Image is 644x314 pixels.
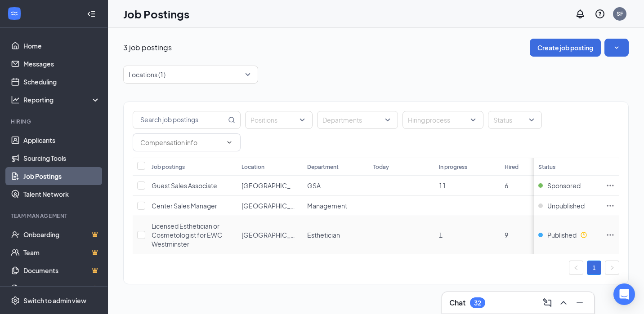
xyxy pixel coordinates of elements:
li: Previous Page [569,261,583,275]
div: Location [241,163,264,171]
a: Sourcing Tools [23,149,100,167]
svg: Ellipses [606,230,615,239]
a: Applicants [23,131,100,149]
svg: Clock [580,231,587,239]
svg: QuestionInfo [595,9,605,19]
span: Published [547,230,577,239]
a: Home [23,37,100,55]
input: Compensation info [140,137,222,147]
span: 11 [439,181,446,190]
span: GSA [307,181,321,190]
svg: SmallChevronDown [612,43,621,52]
a: Talent Network [23,185,100,203]
a: SurveysCrown [23,279,100,297]
input: Search job postings [133,111,226,128]
svg: ChevronUp [558,297,569,308]
td: Westminster [237,196,303,216]
span: 9 [505,231,508,239]
th: Today [369,158,434,176]
th: Status [534,158,601,176]
a: Messages [23,55,100,73]
a: TeamCrown [23,243,100,261]
div: SF [617,10,623,18]
svg: Minimize [574,297,585,308]
div: Hiring [11,118,98,125]
svg: Notifications [575,9,586,19]
svg: Collapse [87,9,96,18]
button: SmallChevronDown [604,39,629,57]
button: Create job posting [530,39,601,57]
p: 3 job postings [123,43,172,53]
span: [GEOGRAPHIC_DATA] [241,231,307,239]
button: right [605,261,619,275]
span: left [573,265,579,270]
span: Sponsored [547,181,581,190]
span: [GEOGRAPHIC_DATA] [241,202,307,210]
div: Switch to admin view [23,296,86,305]
a: Scheduling [23,73,100,91]
svg: Analysis [11,95,20,104]
h1: Job Postings [123,6,189,22]
h3: Chat [449,298,465,308]
div: Department [307,163,339,171]
span: Management [307,202,347,210]
svg: ChevronDown [226,139,233,146]
td: Management [303,196,368,216]
svg: ComposeMessage [542,297,553,308]
span: 6 [505,181,508,190]
button: Minimize [572,296,587,310]
a: Job Postings [23,167,100,185]
div: Team Management [11,212,98,220]
th: In progress [434,158,500,176]
div: Reporting [23,95,101,104]
svg: MagnifyingGlass [228,116,235,124]
td: Esthetician [303,216,368,254]
div: 32 [474,299,481,307]
button: ChevronUp [556,296,571,310]
span: Center Sales Manager [152,202,217,210]
span: Guest Sales Associate [152,181,217,190]
svg: Ellipses [606,181,615,190]
svg: Ellipses [606,201,615,210]
span: Licensed Esthetician or Cosmetologist for EWC Westminster [152,222,222,248]
span: [GEOGRAPHIC_DATA] [241,181,307,190]
div: Job postings [152,163,185,171]
button: ComposeMessage [540,296,555,310]
a: OnboardingCrown [23,226,100,243]
span: Esthetician [307,231,340,239]
a: 1 [587,261,601,274]
li: Next Page [605,261,619,275]
td: Westminster [237,176,303,196]
li: 1 [587,261,601,275]
svg: Settings [11,296,20,305]
div: Open Intercom Messenger [613,283,635,305]
th: Hired [500,158,566,176]
td: Westminster [237,216,303,254]
button: left [569,261,583,275]
td: GSA [303,176,368,196]
svg: WorkstreamLogo [10,9,19,18]
a: DocumentsCrown [23,261,100,279]
span: Unpublished [547,201,585,210]
span: 1 [439,231,443,239]
span: right [609,265,615,270]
